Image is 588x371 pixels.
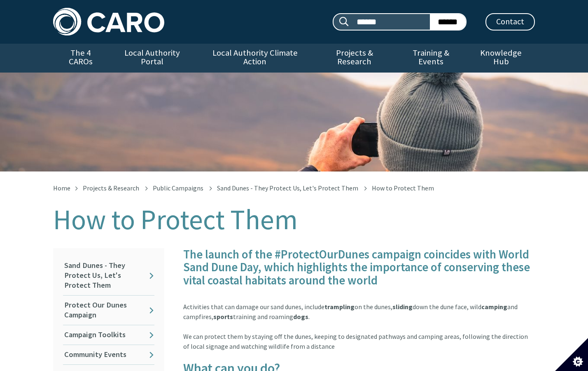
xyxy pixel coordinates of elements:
[485,13,535,31] a: Contact
[63,256,154,295] a: Sand Dunes - They Protect Us, Let's Protect Them
[53,44,108,73] a: The 4 CAROs
[63,296,154,325] a: Protect Our Dunes Campaign
[467,44,535,73] a: Knowledge Hub
[217,184,358,192] a: Sand Dunes - They Protect Us, Let's Protect Them
[53,204,535,235] h1: How to Protect Them
[53,8,164,35] img: Caro logo
[395,44,467,73] a: Training & Events
[83,184,139,192] a: Projects & Research
[213,312,233,321] strong: sports
[372,184,434,192] span: How to Protect Them
[63,345,154,364] a: Community Events
[153,184,203,192] a: Public Campaigns
[63,325,154,345] a: Campaign Toolkits
[183,248,535,287] h4: The launch of the #ProtectOurDunes campaign coincides with World Sand Dune Day, which highlights ...
[324,303,355,311] strong: trampling
[392,303,413,311] strong: sliding
[196,44,313,73] a: Local Authority Climate Action
[53,184,70,192] a: Home
[555,338,588,371] button: Set cookie preferences
[314,44,395,73] a: Projects & Research
[481,303,507,311] strong: camping
[293,312,308,321] strong: dogs
[108,44,196,73] a: Local Authority Portal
